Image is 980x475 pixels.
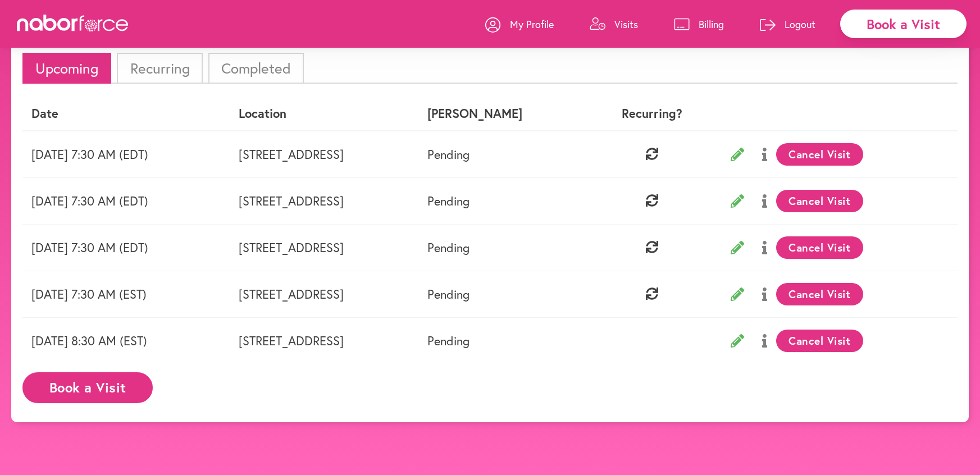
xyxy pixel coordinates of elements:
th: Recurring? [592,97,713,130]
li: Completed [208,53,304,84]
a: Billing [674,7,724,41]
td: Pending [418,131,592,178]
button: Cancel Visit [776,143,863,166]
div: Book a Visit [840,10,967,38]
button: Cancel Visit [776,283,863,305]
a: Logout [760,7,815,41]
td: [DATE] 7:30 AM (EDT) [22,177,230,224]
a: Visits [590,7,638,41]
th: Location [230,97,418,130]
td: [DATE] 7:30 AM (EST) [22,271,230,317]
p: Logout [785,17,815,31]
th: [PERSON_NAME] [418,97,592,130]
td: Pending [418,271,592,317]
p: My Profile [510,17,554,31]
td: Pending [418,224,592,271]
td: [STREET_ADDRESS] [230,271,418,317]
td: Pending [418,177,592,224]
p: Billing [699,17,724,31]
td: [STREET_ADDRESS] [230,224,418,271]
td: [DATE] 7:30 AM (EDT) [22,224,230,271]
p: Visits [614,17,638,31]
a: My Profile [485,7,554,41]
td: [STREET_ADDRESS] [230,131,418,178]
button: Cancel Visit [776,190,863,212]
td: [STREET_ADDRESS] [230,177,418,224]
td: Pending [418,317,592,364]
li: Recurring [117,53,202,84]
th: Date [22,97,230,130]
button: Cancel Visit [776,236,863,259]
a: Book a Visit [22,381,153,391]
td: [DATE] 7:30 AM (EDT) [22,131,230,178]
td: [STREET_ADDRESS] [230,317,418,364]
td: [DATE] 8:30 AM (EST) [22,317,230,364]
button: Cancel Visit [776,330,863,352]
li: Upcoming [22,53,111,84]
button: Book a Visit [22,372,153,403]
